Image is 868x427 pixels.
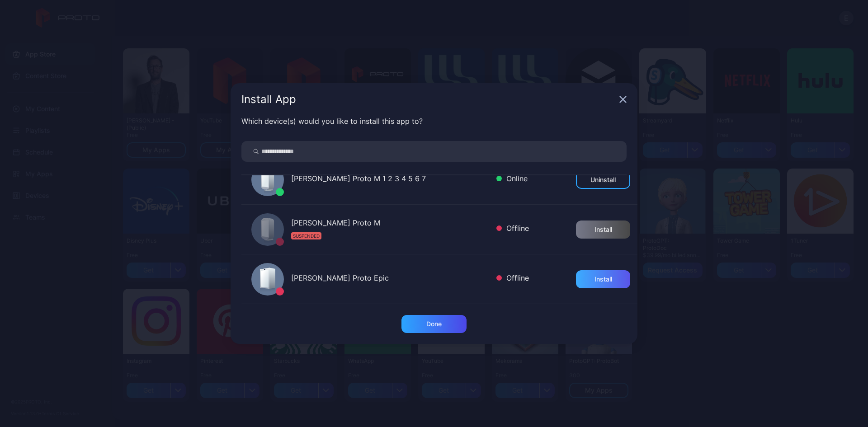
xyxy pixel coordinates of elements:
button: Done [401,315,467,333]
div: Install App [241,94,616,105]
div: Online [496,173,528,186]
div: Install [594,276,612,283]
div: SUSPENDED [291,232,321,239]
button: Uninstall [576,171,630,189]
div: Offline [496,223,529,236]
div: [PERSON_NAME] Proto M [291,217,489,230]
div: Uninstall [590,176,616,183]
button: Install [576,221,630,239]
div: Offline [496,272,529,286]
div: [PERSON_NAME] Proto Epic [291,272,489,286]
div: Install [594,226,612,233]
div: Which device(s) would you like to install this app to? [241,116,627,127]
button: Install [576,270,630,288]
div: [PERSON_NAME] Proto M 1 2 3 4 5 6 7 [291,173,489,186]
div: Done [426,320,442,328]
